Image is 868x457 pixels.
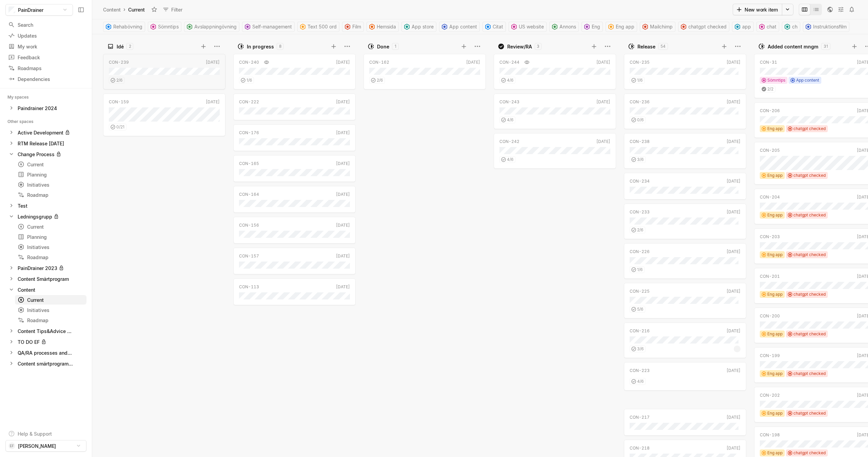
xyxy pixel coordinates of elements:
[596,59,610,65] div: [DATE]
[793,212,826,218] span: chatgpt checked
[18,161,84,168] div: Current
[688,22,727,32] span: chatgpt checked
[233,246,356,276] div: CON-157[DATE]
[18,338,40,346] div: TO DO EF
[206,59,220,65] div: [DATE]
[15,305,86,315] a: Initiatives
[499,139,519,145] div: CON-242
[624,204,746,239] a: CON-233[DATE]2/6
[796,77,819,83] span: App content
[507,117,513,123] span: 4 / 6
[15,222,86,231] a: Current
[5,30,86,41] a: Updates
[239,222,259,228] div: CON-156
[246,77,252,83] span: 1 / 6
[8,21,84,28] div: Search
[5,263,86,273] a: PainDrainer 2023
[233,91,356,122] div: CON-222[DATE]
[194,22,237,32] span: Avslappningövning
[494,52,616,91] div: CON-244[DATE]4/6
[630,99,650,105] div: CON-236
[507,77,513,83] span: 4 / 6
[233,52,356,91] div: CON-240[DATE]1/6
[239,161,259,167] div: CON-165
[624,362,746,391] a: CON-223[DATE]4/6
[5,440,86,452] button: EF[PERSON_NAME]
[117,43,124,50] div: Idé
[5,52,86,62] a: Feedback
[15,232,86,242] a: Planning
[767,22,776,32] span: chat
[630,249,650,255] div: CON-226
[233,186,356,213] a: CON-164[DATE]
[760,147,780,153] div: CON-205
[8,76,84,83] div: Dependencies
[18,202,27,209] div: Test
[5,274,86,284] div: Content Smärtprogram
[5,149,86,159] a: Change Process
[449,22,477,32] span: App content
[10,442,14,449] span: EF
[624,241,746,281] div: CON-226[DATE]1/6
[592,22,600,32] span: Eng
[412,22,434,32] span: App store
[499,59,519,65] div: CON-244
[160,4,186,15] button: Filter
[233,122,356,153] div: CON-176[DATE]
[727,288,741,294] div: [DATE]
[630,59,650,65] div: CON-235
[5,348,86,357] div: QA/RA processes and documents
[308,22,337,32] span: Text 500 ord
[793,410,826,416] span: chatgpt checked
[624,320,746,360] div: CON-216[DATE]3/6
[624,409,746,436] a: CON-217[DATE]
[15,190,86,200] a: Roadmap
[336,222,350,228] div: [DATE]
[624,243,746,279] a: CON-226[DATE]1/6
[233,52,359,457] div: grid
[760,313,780,319] div: CON-200
[637,346,644,352] span: 3 / 6
[5,20,86,30] a: Search
[18,191,84,199] div: Roadmap
[5,337,86,347] a: TO DO EF
[15,295,86,305] a: Current
[18,213,52,220] div: Ledningsgrupp
[507,157,513,163] span: 4 / 6
[624,360,746,393] div: CON-223[DATE]4/6
[239,253,259,259] div: CON-157
[377,43,389,50] div: Done
[637,378,644,385] span: 4 / 6
[233,155,356,182] a: CON-165[DATE]
[18,349,73,356] div: QA/RA processes and documents
[767,410,783,416] span: Eng app
[8,54,84,61] div: Feedback
[277,43,283,50] div: 8
[624,94,746,129] a: CON-236[DATE]0/6
[793,331,826,337] span: chatgpt checked
[113,22,142,32] span: Rehabövning
[727,59,741,65] div: [DATE]
[727,414,741,420] div: [DATE]
[233,278,356,305] a: CON-113[DATE]
[15,242,86,252] a: Initiatives
[5,359,86,368] div: Content smärtprogram US
[793,252,826,258] span: chatgpt checked
[8,43,84,50] div: My work
[392,43,399,50] div: 1
[637,306,643,312] span: 5 / 6
[5,285,86,294] div: Content
[5,103,86,113] div: Paindrainer 2024
[637,43,655,50] div: Release
[233,184,356,215] div: CON-164[DATE]
[377,77,383,83] span: 2 / 6
[494,133,616,169] a: CON-242[DATE]4/6
[535,43,541,50] div: 3
[336,284,350,290] div: [DATE]
[5,74,86,84] a: Dependencies
[630,414,650,420] div: CON-217
[727,368,741,374] div: [DATE]
[116,77,122,83] span: 2 / 6
[18,244,84,251] div: Initiatives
